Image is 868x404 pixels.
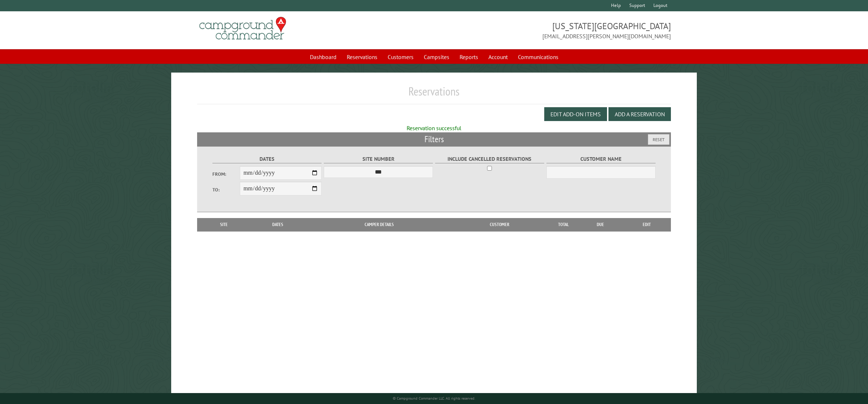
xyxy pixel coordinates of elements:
label: Dates [212,155,322,163]
th: Customer [450,218,549,231]
th: Camper Details [308,218,450,231]
div: Reservation successful [197,124,671,132]
a: Customers [383,50,418,64]
button: Reset [648,134,669,145]
th: Edit [623,218,671,231]
button: Edit Add-on Items [544,107,607,121]
a: Account [484,50,512,64]
label: To: [212,186,240,193]
small: © Campground Commander LLC. All rights reserved. [393,396,475,401]
th: Site [201,218,247,231]
label: Include Cancelled Reservations [435,155,544,163]
button: Add a Reservation [608,107,671,121]
label: From: [212,171,240,178]
span: [US_STATE][GEOGRAPHIC_DATA] [EMAIL_ADDRESS][PERSON_NAME][DOMAIN_NAME] [434,20,671,40]
a: Reports [455,50,483,64]
label: Site Number [324,155,433,163]
h1: Reservations [197,84,671,104]
a: Dashboard [306,50,341,64]
th: Total [549,218,578,231]
th: Due [578,218,623,231]
img: Campground Commander [197,14,288,43]
h2: Filters [197,132,671,146]
th: Dates [247,218,308,231]
label: Customer Name [546,155,656,163]
a: Campsites [419,50,454,64]
a: Reservations [342,50,382,64]
a: Communications [514,50,563,64]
